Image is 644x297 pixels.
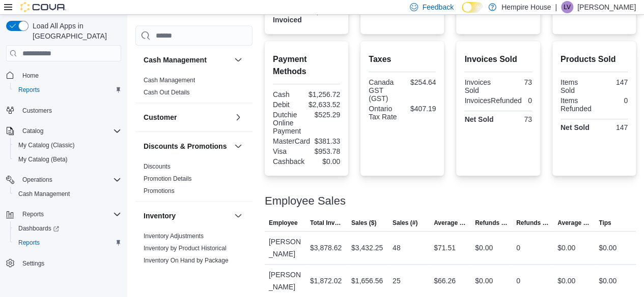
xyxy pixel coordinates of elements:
div: 0 [526,96,532,105]
span: Home [22,72,39,80]
span: Inventory by Product Historical [144,244,227,252]
button: Cash Management [10,187,125,201]
a: Reports [14,237,44,249]
div: $3,432.25 [351,242,383,254]
div: 147 [596,78,628,86]
span: Tips [599,219,611,227]
span: Sales (#) [393,219,417,227]
a: Inventory On Hand by Package [144,257,229,264]
button: Cash Management [232,54,244,66]
span: Operations [18,174,121,186]
span: My Catalog (Classic) [18,141,75,149]
h2: Taxes [369,53,436,65]
div: Cash Management [135,74,253,103]
button: Catalog [18,125,47,137]
span: Customers [18,104,121,117]
div: Items Refunded [561,96,592,113]
div: $0.00 [475,242,493,254]
span: Employee [269,219,298,227]
nav: Complex example [6,63,121,297]
a: Inventory by Product Historical [144,245,227,252]
span: My Catalog (Beta) [14,153,121,166]
div: $381.33 [314,137,340,145]
span: Cash Management [18,190,70,198]
input: Dark Mode [462,2,483,13]
button: My Catalog (Beta) [10,152,125,167]
span: Reports [14,84,121,96]
div: $0.00 [557,275,575,287]
span: Dashboards [14,222,121,235]
div: $0.00 [599,242,617,254]
span: Cash Out Details [144,88,190,96]
h3: Cash Management [144,55,207,65]
img: Cova [20,2,66,12]
a: Promotion Details [144,175,192,182]
span: Reports [14,237,121,249]
button: Operations [18,174,57,186]
h3: Customer [144,112,177,122]
button: Reports [10,236,125,250]
span: Dark Mode [462,13,462,13]
div: $525.29 [309,111,340,119]
div: $0.00 [599,275,617,287]
div: [PERSON_NAME] [265,265,306,297]
div: Dutchie Online Payment [273,111,304,135]
button: Operations [2,173,125,187]
p: | [555,1,557,13]
button: Discounts & Promotions [232,140,244,152]
button: Inventory [232,210,244,222]
div: Discounts & Promotions [135,160,253,201]
div: $66.26 [434,275,456,287]
h3: Employee Sales [265,195,346,207]
a: My Catalog (Classic) [14,139,79,151]
div: Ontario Tax Rate [369,105,400,121]
h2: Products Sold [561,53,628,65]
div: Invoices Sold [464,78,496,94]
div: Canada GST (GST) [369,78,400,103]
button: Reports [2,207,125,221]
span: Load All Apps in [GEOGRAPHIC_DATA] [29,21,121,41]
strong: Net Sold [561,123,590,131]
a: Dashboards [10,221,125,236]
div: 0 [516,275,520,287]
strong: Net Sold [464,115,493,123]
span: LV [564,1,571,13]
button: Home [2,68,125,82]
a: Cash Out Details [144,89,190,96]
div: $0.00 [557,242,575,254]
span: Catalog [18,125,121,137]
a: My Catalog (Beta) [14,153,72,166]
div: $1,656.56 [351,275,383,287]
div: 25 [393,275,401,287]
strong: Total Invoiced [273,8,302,24]
div: $2,633.52 [309,101,340,109]
button: Settings [2,256,125,271]
span: Reports [22,210,44,218]
p: [PERSON_NAME] [577,1,636,13]
div: 73 [500,115,532,123]
span: Reports [18,86,40,94]
button: Customer [144,112,230,122]
button: Customers [2,103,125,118]
a: Inventory Adjustments [144,233,204,240]
div: Lukas Vanwart [561,1,573,13]
span: Cash Management [14,188,121,200]
span: Feedback [422,2,453,12]
span: My Catalog (Classic) [14,139,121,151]
span: Operations [22,176,52,184]
a: Settings [18,257,48,270]
span: Settings [18,257,121,270]
span: Total Invoiced [310,219,343,227]
span: My Catalog (Beta) [18,155,68,163]
h3: Discounts & Promotions [144,141,227,151]
span: Reports [18,239,40,247]
span: Refunds ($) [475,219,508,227]
div: $0.00 [475,275,493,287]
span: Sales ($) [351,219,376,227]
span: Customers [22,107,52,115]
button: Catalog [2,124,125,138]
div: [PERSON_NAME] [265,232,306,264]
div: 0 [516,242,520,254]
span: Promotions [144,187,175,195]
button: Discounts & Promotions [144,141,230,151]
